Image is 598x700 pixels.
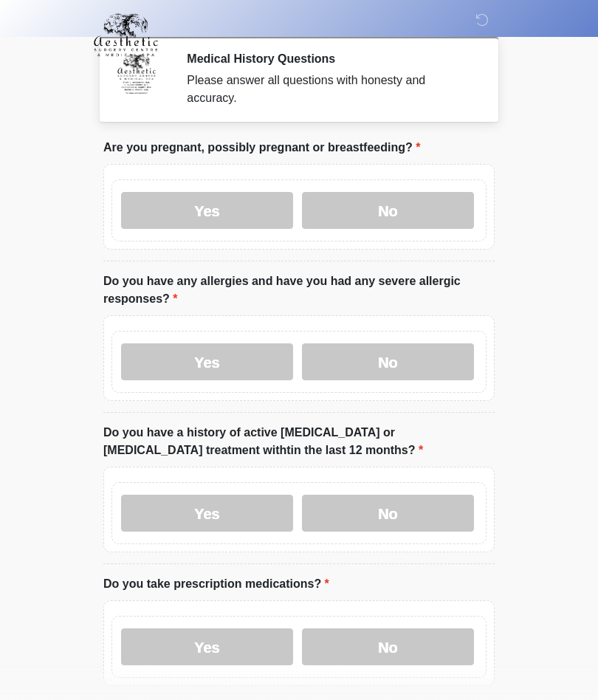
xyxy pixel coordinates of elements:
[103,139,420,157] label: Are you pregnant, possibly pregnant or breastfeeding?
[114,52,159,96] img: Agent Avatar
[121,343,293,380] label: Yes
[187,72,472,107] div: Please answer all questions with honesty and accuracy.
[89,11,163,58] img: Aesthetic Surgery Centre, PLLC Logo
[121,192,293,229] label: Yes
[302,495,474,532] label: No
[103,424,495,459] label: Do you have a history of active [MEDICAL_DATA] or [MEDICAL_DATA] treatment withtin the last 12 mo...
[302,192,474,229] label: No
[103,272,495,308] label: Do you have any allergies and have you had any severe allergic responses?
[103,575,329,593] label: Do you take prescription medications?
[302,343,474,380] label: No
[302,628,474,665] label: No
[121,628,293,665] label: Yes
[121,495,293,532] label: Yes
